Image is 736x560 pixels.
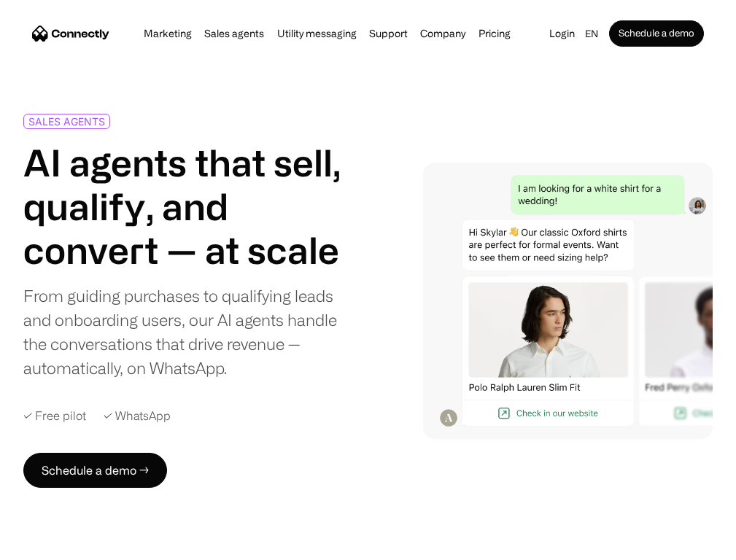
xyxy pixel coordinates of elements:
[139,28,196,39] a: Marketing
[28,116,105,127] div: SALES AGENTS
[545,23,579,44] a: Login
[273,28,361,39] a: Utility messaging
[609,20,704,47] a: Schedule a demo
[104,409,171,423] div: ✓ WhatsApp
[579,23,609,44] div: en
[200,28,268,39] a: Sales agents
[29,534,88,555] ul: Language list
[23,284,364,380] div: From guiding purchases to qualifying leads and onboarding users, our AI agents handle the convers...
[23,141,364,272] h1: AI agents that sell, qualify, and convert — at scale
[416,23,470,44] div: Company
[32,23,109,44] a: home
[585,23,598,44] div: en
[474,28,515,39] a: Pricing
[23,409,86,423] div: ✓ Free pilot
[365,28,412,39] a: Support
[15,533,88,555] aside: Language selected: English
[23,453,167,488] a: Schedule a demo →
[420,23,465,44] div: Company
